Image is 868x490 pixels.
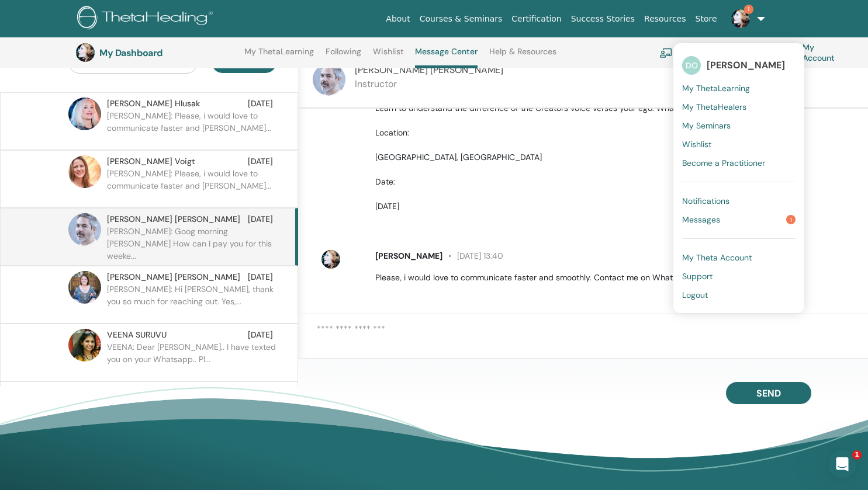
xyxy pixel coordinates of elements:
p: [PERSON_NAME]: Please, i would love to communicate faster and [PERSON_NAME]... [107,110,276,145]
a: My Account [784,40,846,65]
span: 1 [852,450,862,460]
img: default.jpg [321,250,340,269]
p: Good Afternoon! I am already an instructor, and I am taking new seminars to renew my licence. I w... [375,4,855,213]
a: Instructor Dashboard [659,40,755,65]
img: default.jpg [68,213,101,246]
span: DO [682,56,701,75]
p: [PERSON_NAME]: Hi [PERSON_NAME], thank you so much for reaching out. Yes,... [107,283,276,318]
span: [DATE] [248,271,273,283]
a: Wishlist [373,47,404,65]
a: Resources [639,8,691,30]
a: My ThetaLearning [682,79,796,98]
img: logo.png [77,6,217,32]
a: Courses & Seminars [415,8,507,30]
a: Message Center [415,47,478,68]
span: Wishlist [682,139,711,150]
span: [DATE] [248,155,273,168]
span: Send [756,387,781,399]
a: My ThetaLearning [244,47,314,65]
span: Messages [682,214,720,225]
img: default.jpg [68,329,101,362]
a: Notifications [682,192,796,210]
iframe: Intercom live chat [828,450,856,478]
a: Become a Practitioner [682,154,796,172]
span: [PERSON_NAME] [PERSON_NAME] [107,213,240,225]
span: Notifications [682,196,729,206]
h3: My Dashboard [99,47,216,58]
a: Wishlist [682,135,796,154]
span: Support [682,271,713,282]
p: Instructor [355,77,503,91]
span: My Theta Account [682,252,752,263]
span: Logout [682,290,708,300]
img: default.jpg [68,98,101,130]
span: [PERSON_NAME] Voigt [107,155,195,168]
img: default.jpg [76,43,95,62]
a: About [381,8,414,30]
span: [DATE] [248,213,273,225]
span: [DATE] 13:40 [442,251,503,261]
span: [DATE] [248,329,273,341]
span: [PERSON_NAME] Hlusak [107,98,200,110]
span: [PERSON_NAME] [PERSON_NAME] [107,271,240,283]
img: default.jpg [68,271,101,304]
ul: 1 [673,43,804,313]
img: default.jpg [68,155,101,188]
a: My ThetaHealers [682,98,796,116]
p: VEENA: Dear [PERSON_NAME].. I have texted you on your Whatsapp.. Pl... [107,341,276,376]
span: [PERSON_NAME] [375,251,442,261]
p: [PERSON_NAME]: Goog morning [PERSON_NAME] How can I pay you for this weeke... [107,225,276,260]
span: Become a Practitioner [682,158,765,168]
span: VEENA SURUVU [107,329,167,341]
span: 1 [744,5,753,14]
span: My ThetaHealers [682,102,746,112]
a: DO[PERSON_NAME] [682,52,796,79]
a: Help & Resources [489,47,556,65]
span: 1 [786,215,796,224]
a: Store [691,8,722,30]
span: [PERSON_NAME] [PERSON_NAME] [355,64,503,76]
img: default.jpg [313,63,345,96]
button: Send [726,382,811,404]
a: Messages1 [682,210,796,229]
a: My Theta Account [682,248,796,267]
span: My ThetaLearning [682,83,750,93]
a: My Seminars [682,116,796,135]
a: Certification [507,8,566,30]
span: My Seminars [682,120,731,131]
p: [PERSON_NAME]: Please, i would love to communicate faster and [PERSON_NAME]... [107,168,276,203]
a: Logout [682,286,796,304]
span: [DATE] [248,98,273,110]
a: Success Stories [566,8,639,30]
img: chalkboard-teacher.svg [659,48,673,58]
img: default.jpg [731,9,750,28]
a: Following [326,47,361,65]
p: Please, i would love to communicate faster and smoothly. Contact me on WhatsApp [PHONE_NUMBER] [375,272,855,284]
a: Support [682,267,796,286]
span: [PERSON_NAME] [707,59,785,71]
